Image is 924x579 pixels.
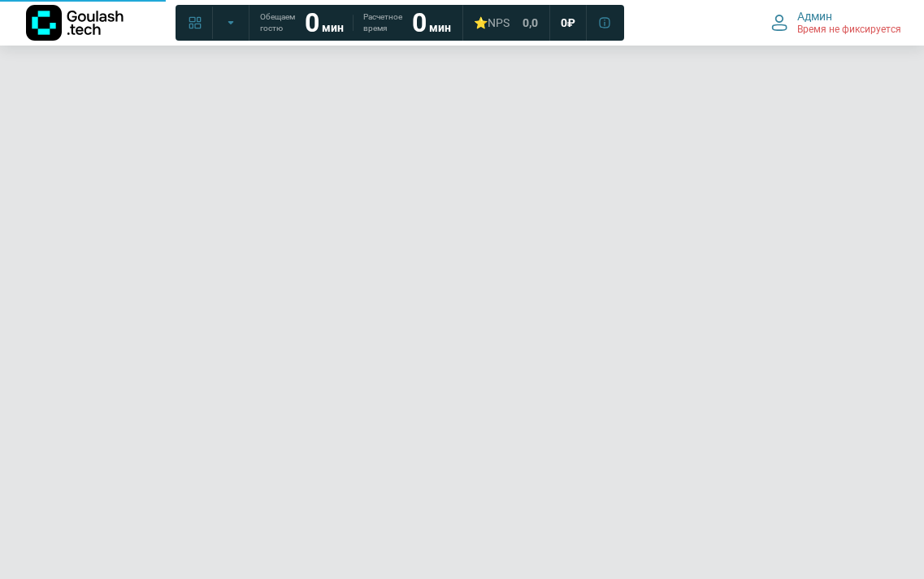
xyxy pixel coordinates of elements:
span: Обещаем гостю [260,11,295,34]
span: Время не фиксируется [797,24,901,37]
strong: 0 [412,7,427,38]
img: Логотип компании Goulash.tech [26,5,124,41]
span: Админ [797,9,832,24]
span: ₽ [567,15,575,30]
span: Расчетное время [363,11,402,34]
span: NPS [488,16,510,29]
strong: 0 [305,7,319,38]
a: 0 ₽ [551,8,585,37]
a: ⭐NPS 0,0 [464,8,548,37]
span: мин [322,21,344,34]
button: Админ Время не фиксируется [761,6,911,40]
span: мин [429,21,451,34]
a: Обещаем гостю 0 мин Расчетное время 0 мин [250,8,461,37]
span: 0 [561,15,567,30]
span: 0,0 [523,15,538,30]
div: ⭐ [474,15,510,30]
